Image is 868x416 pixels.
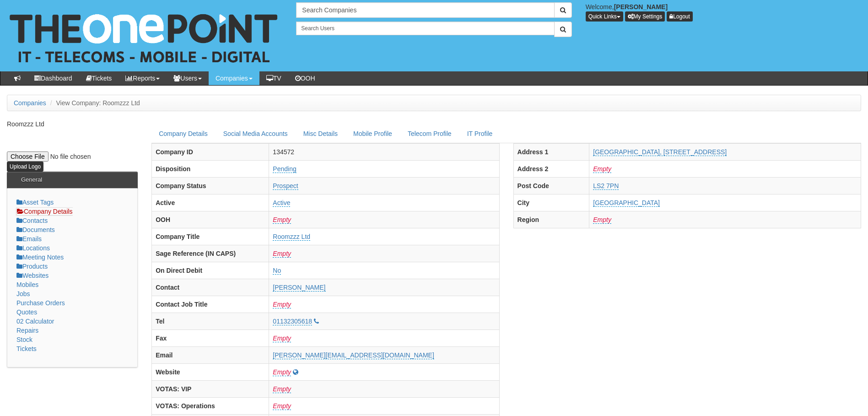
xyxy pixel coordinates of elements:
h3: General [16,172,47,188]
th: Disposition [152,160,269,177]
th: Sage Reference (IN CAPS) [152,245,269,262]
a: Empty [273,216,291,224]
a: Tickets [16,345,37,352]
th: Region [513,211,589,228]
a: Emails [16,235,42,243]
p: Roomzzz Ltd [7,119,138,129]
th: City [513,194,589,211]
a: [GEOGRAPHIC_DATA], [STREET_ADDRESS] [593,148,727,156]
a: Tickets [79,71,119,85]
a: Users [167,71,209,85]
a: Companies [209,71,259,85]
th: Company Title [152,228,269,245]
input: Search Companies [296,2,554,18]
a: Company Details [151,124,215,143]
a: Empty [273,385,291,393]
a: Empty [273,368,291,376]
th: Post Code [513,177,589,194]
a: Active [273,199,290,207]
a: Social Media Accounts [216,124,295,143]
th: Tel [152,313,269,330]
th: Active [152,194,269,211]
a: Mobiles [16,281,38,288]
a: Asset Tags [16,199,54,206]
a: Reports [119,71,167,85]
a: Empty [273,250,291,258]
a: Websites [16,272,49,279]
a: 01132305618 [273,318,312,325]
a: Empty [593,165,611,173]
a: [GEOGRAPHIC_DATA] [593,199,660,207]
th: Contact [152,279,269,296]
li: View Company: Roomzzz Ltd [48,98,140,108]
a: Company Details [16,207,73,216]
a: Quotes [16,308,37,316]
a: Empty [593,216,611,224]
th: OOH [152,211,269,228]
a: Products [16,263,48,270]
a: Prospect [273,182,298,190]
a: Empty [273,402,291,410]
a: [PERSON_NAME][EMAIL_ADDRESS][DOMAIN_NAME] [273,351,434,359]
input: Upload Logo [7,162,43,172]
th: Website [152,363,269,380]
a: OOH [288,71,322,85]
a: Pending [273,165,296,173]
a: 02 Calculator [16,318,54,325]
a: Meeting Notes [16,254,64,261]
a: Misc Details [296,124,345,143]
a: Logout [667,11,693,22]
th: VOTAS: VIP [152,380,269,397]
a: Contacts [16,217,48,224]
a: [PERSON_NAME] [273,284,325,292]
a: TV [259,71,288,85]
th: Contact Job Title [152,296,269,313]
a: Dashboard [27,71,79,85]
a: Jobs [16,290,30,297]
th: Fax [152,330,269,346]
th: Address 1 [513,143,589,160]
th: On Direct Debit [152,262,269,279]
a: Companies [14,99,46,107]
a: Telecom Profile [400,124,459,143]
a: LS2 7PN [593,182,619,190]
th: Address 2 [513,160,589,177]
th: Company Status [152,177,269,194]
a: Empty [273,335,291,342]
a: Repairs [16,327,38,334]
a: Mobile Profile [346,124,399,143]
button: Quick Links [586,11,623,22]
input: Search Users [296,22,554,35]
a: Stock [16,336,32,343]
a: My Settings [625,11,665,22]
th: Company ID [152,143,269,160]
div: Welcome, [579,2,868,22]
a: IT Profile [460,124,500,143]
th: VOTAS: Operations [152,397,269,414]
a: No [273,267,281,275]
a: Roomzzz Ltd [273,233,310,241]
a: Purchase Orders [16,299,65,307]
th: Email [152,346,269,363]
td: 134572 [269,143,499,160]
a: Empty [273,301,291,308]
b: [PERSON_NAME] [614,3,668,11]
a: Documents [16,226,55,233]
a: Locations [16,244,50,252]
